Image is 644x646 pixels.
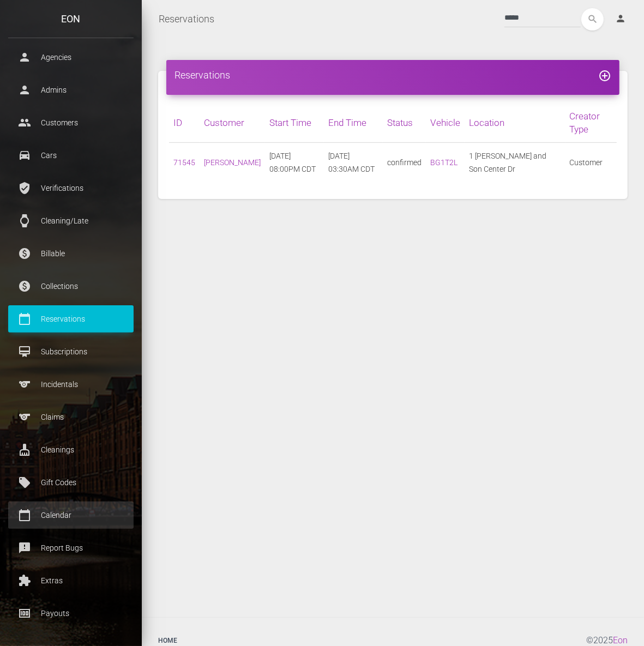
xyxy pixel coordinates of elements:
a: cleaning_services Cleanings [8,436,134,463]
a: sports Claims [8,403,134,431]
th: Vehicle [426,103,465,143]
a: Reservations [159,5,214,33]
a: paid Collections [8,273,134,300]
button: search [581,8,604,31]
a: calendar_today Calendar [8,502,134,529]
p: Incidentals [16,376,125,393]
th: ID [169,103,200,143]
a: person Admins [8,76,134,104]
p: Agencies [16,49,125,65]
p: Billable [16,245,125,262]
a: money Payouts [8,600,134,627]
a: watch Cleaning/Late [8,207,134,234]
p: Extras [16,572,125,589]
p: Claims [16,409,125,425]
a: people Customers [8,109,134,136]
i: add_circle_outline [598,69,611,82]
th: Start Time [265,103,324,143]
td: 1 [PERSON_NAME] and Son Center Dr [465,143,565,183]
p: Gift Codes [16,474,125,491]
th: Customer [200,103,265,143]
a: local_offer Gift Codes [8,469,134,496]
th: End Time [324,103,383,143]
p: Collections [16,278,125,294]
p: Customers [16,114,125,131]
p: Reservations [16,311,125,327]
a: [PERSON_NAME] [204,158,261,167]
a: 71545 [173,158,195,167]
a: person Agencies [8,44,134,71]
a: sports Incidentals [8,371,134,398]
a: calendar_today Reservations [8,305,134,333]
a: Eon [613,635,628,645]
td: [DATE] 08:00PM CDT [265,143,324,183]
th: Status [383,103,426,143]
p: Calendar [16,507,125,523]
p: Admins [16,82,125,98]
a: paid Billable [8,240,134,267]
td: confirmed [383,143,426,183]
p: Report Bugs [16,540,125,556]
td: Customer [565,143,617,183]
a: person [607,8,636,30]
td: [DATE] 03:30AM CDT [324,143,383,183]
a: card_membership Subscriptions [8,338,134,365]
p: Subscriptions [16,343,125,360]
p: Cars [16,147,125,164]
a: feedback Report Bugs [8,534,134,562]
p: Cleanings [16,442,125,458]
th: Creator Type [565,103,617,143]
th: Location [465,103,565,143]
a: add_circle_outline [598,69,611,81]
p: Cleaning/Late [16,213,125,229]
h4: Reservations [174,68,611,82]
a: verified_user Verifications [8,174,134,202]
p: Verifications [16,180,125,196]
a: extension Extras [8,567,134,594]
a: drive_eta Cars [8,142,134,169]
a: BG1T2L [430,158,458,167]
p: Payouts [16,605,125,621]
i: person [615,13,626,24]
